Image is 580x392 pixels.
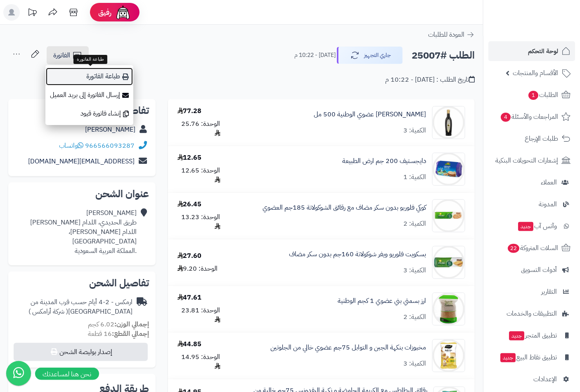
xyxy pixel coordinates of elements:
a: كوكي فلوربو بدون سكر مضاف مع رقائق الشوكولاتة 185جم العضوي [263,203,426,213]
div: 77.28 [178,106,202,116]
a: المدونة [488,194,575,214]
div: الوحدة: 23.81 [178,306,220,325]
div: الوحدة: 9.20 [178,264,218,274]
h2: الطلب #25007 [412,47,475,64]
img: C08A0040-90x90.jpg [433,106,465,139]
div: الوحدة: 14.95 [178,352,220,371]
img: 1694978620-81+jjTN-z8L._AC_SX679_-90x90.jpg [433,246,465,279]
span: جديد [509,331,524,340]
div: 26.45 [178,200,202,209]
a: المراجعات والأسئلة4 [488,107,575,127]
small: [DATE] - 10:22 م [294,51,336,59]
span: تطبيق المتجر [508,330,557,341]
div: تاريخ الطلب : [DATE] - 10:22 م [385,75,475,85]
h2: تفاصيل الشحن [15,278,149,288]
div: الكمية: 2 [403,219,426,229]
button: إصدار بوليصة الشحن [14,343,148,361]
span: إشعارات التحويلات البنكية [495,155,558,166]
div: الكمية: 1 [403,172,426,182]
img: Digestives.jpg.320x400_q95_upscale-True-90x90.jpg [433,153,465,186]
a: [EMAIL_ADDRESS][DOMAIN_NAME] [28,156,135,166]
span: الفاتورة [53,50,70,60]
span: لوحة التحكم [528,45,558,57]
a: الفاتورة [47,46,89,64]
a: إرسال الفاتورة إلى بريد العميل [45,86,133,104]
span: الأقسام والمنتجات [513,67,558,79]
a: طلبات الإرجاع [488,129,575,149]
div: طباعة الفاتورة [73,55,107,64]
a: واتساب [59,141,83,151]
span: التطبيقات والخدمات [507,308,557,319]
div: الوحدة: 25.76 [178,119,220,138]
span: السلات المتروكة [507,242,558,254]
span: المدونة [539,198,557,210]
div: [PERSON_NAME] طريق الحديدي، اللدام [PERSON_NAME] اللدام [PERSON_NAME]، [GEOGRAPHIC_DATA] .المملكة... [15,208,137,255]
a: الإعدادات [488,369,575,389]
button: جاري التجهيز [337,47,403,64]
a: أدوات التسويق [488,260,575,280]
a: [PERSON_NAME] عضوي الوطنية 500 مل [314,110,426,119]
div: الكمية: 2 [403,312,426,322]
a: دايجستيف 200 جم ارض الطبيعة [342,156,426,166]
a: تطبيق نقاط البيعجديد [488,347,575,367]
span: 22 [508,244,519,253]
div: ارمكس - 2-4 أيام حسب قرب المدينة من [GEOGRAPHIC_DATA] [15,298,133,316]
a: إنشاء فاتورة قيود [45,104,133,123]
img: ai-face.png [115,4,131,21]
small: 6.02 كجم [88,319,149,329]
a: السلات المتروكة22 [488,238,575,258]
div: الكمية: 3 [403,359,426,368]
a: [PERSON_NAME] [85,125,135,135]
small: 16 قطعة [88,329,149,339]
a: 966566093287 [85,141,135,151]
img: 10-90x90.png [433,199,465,232]
div: الوحدة: 12.65 [178,166,220,185]
span: التقارير [541,286,557,298]
img: 1710502869-img_5578774917522711211_8413164013038_1_L-90x90.jpg [433,339,465,372]
span: جديد [500,353,516,362]
a: ارز بسمتي بني عضوي 1 كجم الوطنية [338,296,426,306]
h2: عنوان الشحن [15,189,149,199]
a: مخبوزات بنكهة الجبن و التوابل 75جم عضوي خالي من الجلوتين [270,343,426,352]
span: تطبيق نقاط البيع [500,352,557,363]
h2: تفاصيل العميل [15,106,149,116]
span: الطلبات [528,89,558,101]
a: العملاء [488,172,575,192]
a: التطبيقات والخدمات [488,304,575,324]
span: 1 [528,91,538,100]
div: 44.85 [178,340,202,349]
strong: إجمالي القطع: [112,329,149,339]
div: الكمية: 3 [403,126,426,135]
a: إشعارات التحويلات البنكية [488,151,575,170]
span: رفيق [98,7,111,17]
span: وآتس آب [517,220,557,232]
a: العودة للطلبات [428,30,475,40]
div: 47.61 [178,293,202,302]
a: التقارير [488,282,575,302]
a: الطلبات1 [488,85,575,105]
strong: إجمالي الوزن: [114,319,149,329]
div: 12.65 [178,153,202,163]
span: الإعدادات [533,373,557,385]
span: المراجعات والأسئلة [500,111,558,123]
a: تطبيق المتجرجديد [488,326,575,345]
a: تحديثات المنصة [22,4,43,23]
span: طلبات الإرجاع [525,133,558,144]
a: طباعة الفاتورة [45,67,133,86]
span: 4 [501,113,511,122]
div: الوحدة: 13.23 [178,213,220,231]
a: بسكويت فلوريو ويفر شوكولاتة 160جم بدون سكر مضاف [289,250,426,259]
span: أدوات التسويق [521,264,557,276]
span: العودة للطلبات [428,30,464,40]
div: الكمية: 3 [403,266,426,275]
img: 1690644962-6281062537855-90x90.jpg [433,293,465,326]
div: 27.60 [178,251,202,261]
span: العملاء [541,177,557,188]
a: لوحة التحكم [488,41,575,61]
span: جديد [518,222,533,231]
a: وآتس آبجديد [488,216,575,236]
span: ( شركة أرامكس ) [28,307,68,316]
